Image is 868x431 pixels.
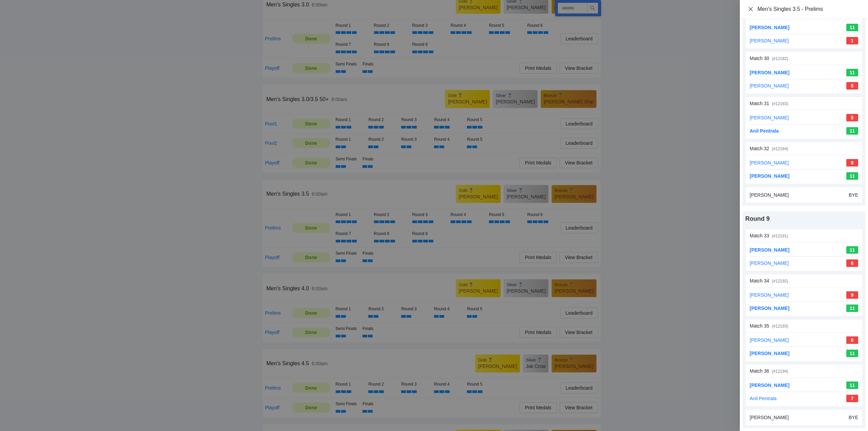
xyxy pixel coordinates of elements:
span: Match 31 [750,101,769,106]
a: [PERSON_NAME] [750,38,789,43]
div: 11 [846,381,858,389]
div: 1 [846,37,858,44]
a: [PERSON_NAME] [750,70,789,75]
div: BYE [849,414,858,421]
span: Match 34 [750,278,769,283]
a: [PERSON_NAME] [750,383,789,388]
div: 6 [846,336,858,344]
span: Match 35 [750,323,769,329]
div: 11 [846,350,858,357]
a: [PERSON_NAME] [750,115,789,120]
a: [PERSON_NAME] [750,160,789,165]
div: Men's Singles 3.5 - Prelims [757,5,860,13]
a: [PERSON_NAME] [750,337,789,343]
span: Match 32 [750,146,769,151]
span: (# 12194 ) [772,369,788,374]
span: (# 12191 ) [772,234,788,238]
a: [PERSON_NAME] [750,173,789,179]
span: Match 36 [750,368,769,374]
div: [PERSON_NAME] [750,414,789,421]
a: [PERSON_NAME] [750,306,789,311]
a: [PERSON_NAME] [750,260,789,266]
a: [PERSON_NAME] [750,25,789,30]
div: Round 9 [745,214,863,223]
div: 11 [846,305,858,312]
a: [PERSON_NAME] [750,83,789,89]
span: Match 30 [750,56,769,61]
div: 11 [846,246,858,254]
div: 9 [846,291,858,299]
div: 11 [846,24,858,31]
div: [PERSON_NAME] [750,191,789,199]
div: 11 [846,127,858,135]
div: 5 [846,114,858,121]
span: Match 33 [750,233,769,238]
span: close [748,6,753,12]
span: (# 12193 ) [772,324,788,329]
div: BYE [849,191,858,199]
div: 6 [846,259,858,267]
div: 11 [846,69,858,76]
a: [PERSON_NAME] [750,292,789,298]
div: 5 [846,82,858,90]
div: 9 [846,159,858,166]
a: [PERSON_NAME] [750,351,789,356]
a: Anil Pentrala [750,396,776,401]
a: Anil Pentrala [750,128,779,134]
span: (# 12182 ) [772,56,788,61]
div: 7 [846,395,858,402]
span: (# 12184 ) [772,146,788,151]
div: 11 [846,172,858,180]
a: [PERSON_NAME] [750,247,789,253]
span: (# 12183 ) [772,101,788,106]
button: Close [748,6,753,12]
span: (# 12192 ) [772,279,788,283]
